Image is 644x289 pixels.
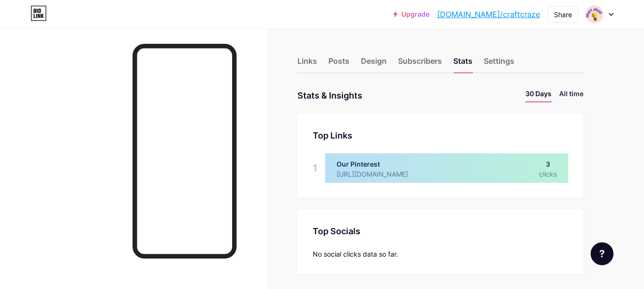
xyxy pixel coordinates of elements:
[297,89,362,102] div: Stats & Insights
[559,89,583,102] li: All time
[437,9,540,20] a: [DOMAIN_NAME]/craftcraze
[313,129,568,142] div: Top Links
[393,10,429,18] a: Upgrade
[398,55,442,72] div: Subscribers
[554,10,572,20] div: Share
[585,5,603,23] img: craftcraze
[297,55,317,72] div: Links
[525,89,552,102] li: 30 Days
[484,55,514,72] div: Settings
[361,55,387,72] div: Design
[313,153,317,183] div: 1
[453,55,472,72] div: Stats
[328,55,349,72] div: Posts
[313,225,568,238] div: Top Socials
[313,249,568,259] div: No social clicks data so far.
